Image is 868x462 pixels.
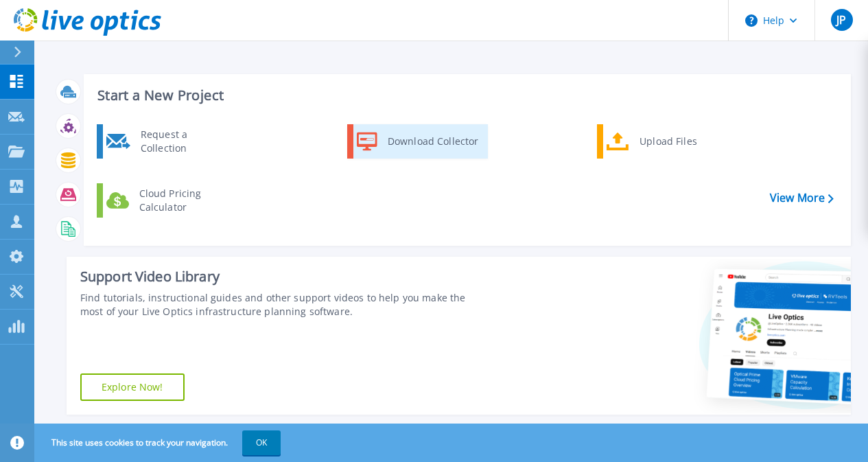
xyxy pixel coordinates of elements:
[597,124,738,159] a: Upload Files
[97,88,833,103] h3: Start a New Project
[80,373,185,401] a: Explore Now!
[80,291,488,319] div: Find tutorials, instructional guides and other support videos to help you make the most of your L...
[633,128,734,155] div: Upload Files
[80,268,488,286] div: Support Video Library
[770,192,834,205] a: View More
[132,187,234,214] div: Cloud Pricing Calculator
[242,430,281,455] button: OK
[134,128,234,155] div: Request a Collection
[836,14,846,25] span: JP
[381,128,484,155] div: Download Collector
[97,183,237,218] a: Cloud Pricing Calculator
[97,124,237,159] a: Request a Collection
[347,124,488,159] a: Download Collector
[38,430,281,455] span: This site uses cookies to track your navigation.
